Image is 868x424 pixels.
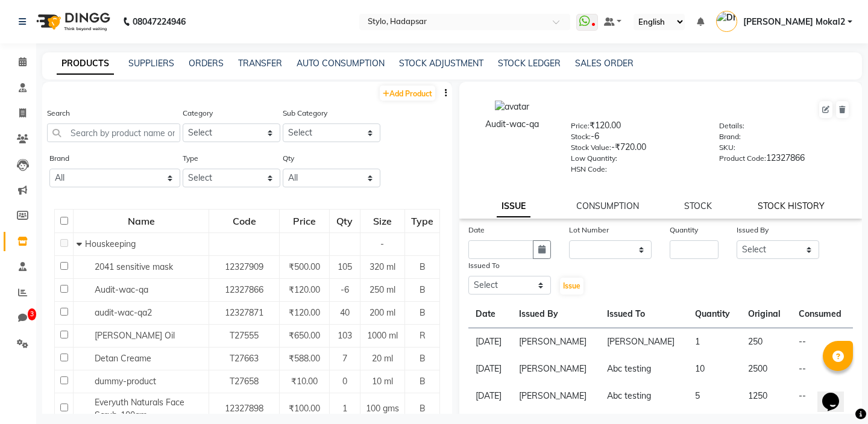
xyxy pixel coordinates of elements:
label: Brand [49,153,69,164]
span: ₹500.00 [289,261,320,272]
span: 10 ml [372,376,393,387]
th: Quantity [688,301,741,328]
td: -- [791,328,853,356]
th: Issued By [512,301,600,328]
span: 250 ml [370,284,395,295]
img: Dhiraj Mokal2 [716,11,737,32]
a: STOCK [684,201,712,211]
div: -₹720.00 [571,141,702,158]
div: Name [74,210,208,232]
td: -- [791,355,853,382]
span: B [420,307,426,318]
span: B [420,261,426,272]
b: 08047224946 [133,5,186,39]
div: Type [406,210,439,232]
td: 1250 [741,382,791,410]
span: R [420,330,426,341]
span: 20 ml [372,353,393,364]
span: 40 [340,307,350,318]
span: 100 gms [366,403,399,414]
span: B [420,376,426,387]
label: Sub Category [283,108,327,119]
span: ₹588.00 [289,353,320,364]
label: Qty [283,153,294,164]
span: ₹100.00 [289,403,320,414]
th: Date [468,301,512,328]
span: dummy-product [95,376,156,387]
td: [PERSON_NAME] [512,382,600,410]
img: avatar [495,101,529,113]
span: 0 [342,376,347,387]
img: logo [31,5,113,39]
span: audit-wac-qa2 [95,307,152,318]
span: ₹10.00 [291,376,318,387]
td: [PERSON_NAME] [512,328,600,356]
span: Everyuth Naturals Face Scrub-100gm [95,397,184,420]
td: Abc testing [600,355,688,382]
a: TRANSFER [238,58,282,69]
a: SUPPLIERS [128,58,174,69]
td: 10 [688,355,741,382]
label: Stock: [571,131,591,142]
iframe: chat widget [817,376,856,412]
span: 105 [338,261,352,272]
td: 1 [688,328,741,356]
th: Original [741,301,791,328]
span: ₹120.00 [289,307,320,318]
div: 12327866 [719,152,850,169]
a: 3 [4,308,33,328]
label: Date [468,225,485,235]
th: Issued To [600,301,688,328]
td: 2500 [741,355,791,382]
a: STOCK LEDGER [498,58,561,69]
div: Size [361,210,404,232]
label: Price: [571,120,590,131]
td: -- [791,382,853,410]
div: Qty [330,210,359,232]
td: 5 [688,382,741,410]
label: Search [47,108,70,119]
span: Audit-wac-qa [95,284,148,295]
td: Abc testing [600,382,688,410]
span: Detan Creame [95,353,151,364]
span: 7 [342,353,347,364]
span: [PERSON_NAME] Oil [95,330,175,341]
span: T27658 [230,376,259,387]
td: [PERSON_NAME] [512,355,600,382]
span: B [420,403,426,414]
div: Price [280,210,329,232]
span: ₹120.00 [289,284,320,295]
span: 200 ml [370,307,395,318]
span: Houskeeping [85,238,136,249]
span: 2041 sensitive mask [95,261,173,272]
span: 12327909 [225,261,263,272]
label: SKU: [719,142,735,153]
td: 250 [741,328,791,356]
a: AUTO CONSUMPTION [297,58,385,69]
a: ISSUE [497,196,530,217]
a: ORDERS [189,58,224,69]
label: Quantity [670,225,698,235]
label: Category [183,108,213,119]
button: Issue [560,278,583,295]
a: STOCK ADJUSTMENT [399,58,483,69]
a: SALES ORDER [575,58,634,69]
a: STOCK HISTORY [758,201,825,211]
label: Type [183,153,198,164]
span: ₹650.00 [289,330,320,341]
span: T27663 [230,353,259,364]
td: [PERSON_NAME] [600,328,688,356]
label: Stock Value: [571,142,611,153]
a: PRODUCTS [57,53,114,75]
span: T27555 [230,330,259,341]
span: 3 [28,308,36,320]
label: Product Code: [719,153,766,164]
div: Audit-wac-qa [471,118,553,131]
span: Issue [563,281,580,290]
label: Details: [719,120,744,131]
span: - [380,238,384,249]
span: 103 [338,330,352,341]
span: Collapse Row [77,238,85,249]
span: [PERSON_NAME] Mokal2 [743,16,845,28]
span: B [420,353,426,364]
